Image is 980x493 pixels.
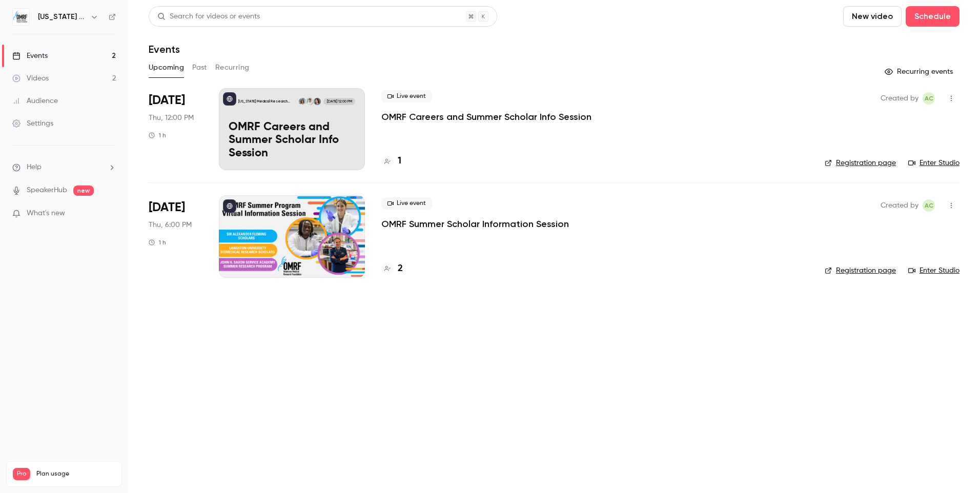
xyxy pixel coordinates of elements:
[381,197,432,210] span: Live event
[381,154,401,168] a: 1
[923,199,935,212] span: Ashley Cheyney
[12,162,116,173] li: help-dropdown-opener
[381,262,403,276] a: 2
[398,262,403,276] h4: 2
[925,92,933,105] span: AC
[149,131,166,139] div: 1 h
[881,199,918,212] span: Created by
[149,195,202,277] div: Oct 23 Thu, 6:00 PM (America/Chicago)
[925,199,933,212] span: AC
[323,98,355,105] span: [DATE] 12:00 PM
[299,98,306,105] img: Ashley Cheyney, Ph.D.
[215,59,250,76] button: Recurring
[923,92,935,105] span: Ashley Cheyney
[12,73,49,84] div: Videos
[825,158,896,168] a: Registration page
[27,162,42,173] span: Help
[192,59,207,76] button: Past
[149,199,185,216] span: [DATE]
[12,96,58,106] div: Audience
[149,59,184,76] button: Upcoming
[314,98,321,105] img: Jennifer Allenwood
[381,111,591,123] a: OMRF Careers and Summer Scholar Info Session
[27,208,65,219] span: What's new
[381,218,569,230] a: OMRF Summer Scholar Information Session
[157,11,260,22] div: Search for videos or events
[238,99,298,104] p: [US_STATE] Medical Research Foundation
[843,6,902,27] button: New video
[149,92,185,109] span: [DATE]
[398,154,401,168] h4: 1
[73,186,94,196] span: new
[908,158,959,168] a: Enter Studio
[13,468,30,480] span: Pro
[149,113,194,123] span: Thu, 12:00 PM
[12,118,53,129] div: Settings
[381,90,432,102] span: Live event
[908,265,959,276] a: Enter Studio
[13,9,29,25] img: Oklahoma Medical Research Foundation
[36,470,115,478] span: Plan usage
[825,265,896,276] a: Registration page
[880,64,959,80] button: Recurring events
[12,51,48,61] div: Events
[219,88,365,170] a: OMRF Careers and Summer Scholar Info Session[US_STATE] Medical Research FoundationJennifer Allenw...
[229,121,355,160] p: OMRF Careers and Summer Scholar Info Session
[906,6,959,27] button: Schedule
[149,238,166,246] div: 1 h
[38,12,86,22] h6: [US_STATE] Medical Research Foundation
[149,43,180,55] h1: Events
[881,92,918,105] span: Created by
[149,220,192,230] span: Thu, 6:00 PM
[27,185,67,196] a: SpeakerHub
[306,98,313,105] img: J. Joel Solís
[149,88,202,170] div: Oct 9 Thu, 12:00 PM (America/Chicago)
